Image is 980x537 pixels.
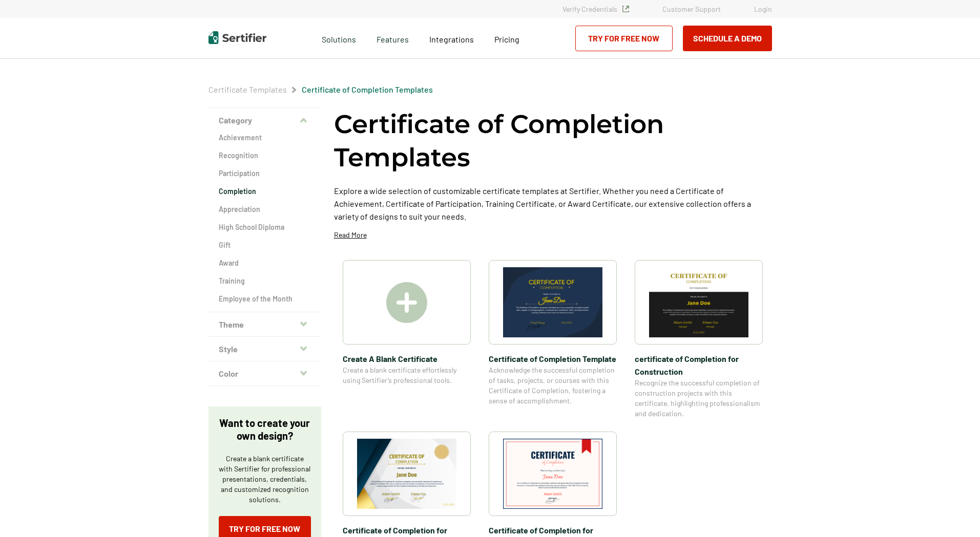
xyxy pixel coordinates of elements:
[386,282,427,323] img: Create A Blank Certificate
[219,276,311,286] a: Training
[302,84,433,94] a: Certificate of Completion Templates
[208,84,433,95] div: Breadcrumb
[219,222,311,232] a: High School Diploma
[334,108,772,174] h1: Certificate of Completion Templates
[219,151,311,161] a: Recognition
[219,186,311,197] a: Completion
[503,267,602,337] img: Certificate of Completion Template
[489,260,617,419] a: Certificate of Completion TemplateCertificate of Completion TemplateAcknowledge the successful co...
[334,230,367,240] p: Read More
[208,31,266,44] img: Sertifier | Digital Credentialing Platform
[219,258,311,268] a: Award
[219,133,311,143] a: Achievement
[322,32,356,45] span: Solutions
[208,337,321,361] button: Style
[208,108,321,133] button: Category
[489,365,617,406] span: Acknowledge the successful completion of tasks, projects, or courses with this Certificate of Com...
[219,294,311,304] a: Employee of the Month
[219,417,311,442] p: Want to create your own design?
[429,32,474,45] a: Integrations
[662,5,721,13] a: Customer Support
[489,352,617,365] span: Certificate of Completion Template
[377,32,409,45] span: Features
[649,267,748,337] img: certificate of Completion for Construction
[754,5,772,13] a: Login
[429,34,474,44] span: Integrations
[219,454,311,505] p: Create a blank certificate with Sertifier for professional presentations, credentials, and custom...
[503,439,602,509] img: Certificate of Completion​ for Internships
[208,133,321,312] div: Category
[635,378,763,419] span: Recognize the successful completion of construction projects with this certificate, highlighting ...
[562,5,629,13] a: Verify Credentials
[343,352,471,365] span: Create A Blank Certificate
[219,204,311,214] a: Appreciation
[302,84,433,95] span: Certificate of Completion Templates
[219,168,311,179] a: Participation
[208,84,287,95] span: Certificate Templates
[208,361,321,386] button: Color
[494,34,519,44] span: Pricing
[357,439,456,509] img: Certificate of Completion​ for Architect
[208,84,287,94] a: Certificate Templates
[334,184,772,223] p: Explore a wide selection of customizable certificate templates at Sertifier. Whether you need a C...
[635,260,763,419] a: certificate of Completion for Constructioncertificate of Completion for ConstructionRecognize the...
[635,352,763,378] span: certificate of Completion for Construction
[219,240,311,250] a: Gift
[343,365,471,385] span: Create a blank certificate effortlessly using Sertifier’s professional tools.
[494,32,519,45] a: Pricing
[208,312,321,337] button: Theme
[622,6,629,12] img: Verified
[575,26,673,51] a: Try for Free Now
